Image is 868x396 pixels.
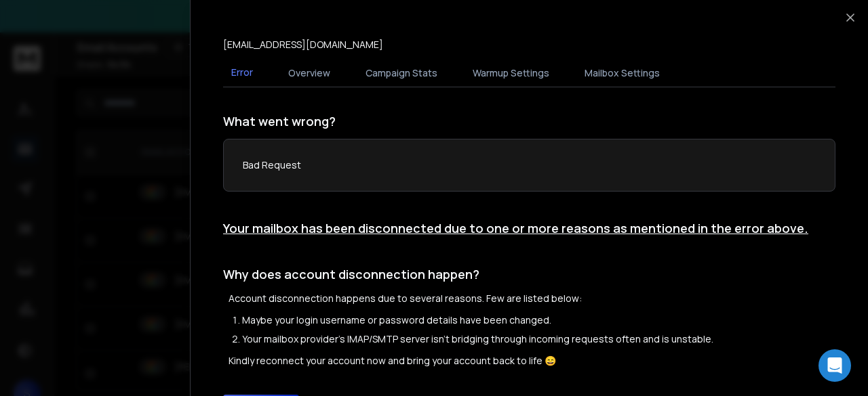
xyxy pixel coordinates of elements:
h1: What went wrong? [223,112,835,131]
button: Mailbox Settings [576,58,668,88]
p: Account disconnection happens due to several reasons. Few are listed below: [229,292,835,305]
p: Bad Request [243,158,816,172]
button: Error [223,58,261,89]
h1: Why does account disconnection happen? [223,265,835,284]
div: Open Intercom Messenger [818,349,851,382]
p: [EMAIL_ADDRESS][DOMAIN_NAME] [223,38,383,51]
button: Campaign Stats [357,58,446,88]
li: Maybe your login username or password details have been changed. [242,313,835,327]
li: Your mailbox provider's IMAP/SMTP server isn't bridging through incoming requests often and is un... [242,332,835,346]
h1: Your mailbox has been disconnected due to one or more reasons as mentioned in the error above. [223,219,835,238]
p: Kindly reconnect your account now and bring your account back to life 😄 [229,354,835,368]
button: Overview [280,58,338,88]
button: Warmup Settings [465,58,557,88]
